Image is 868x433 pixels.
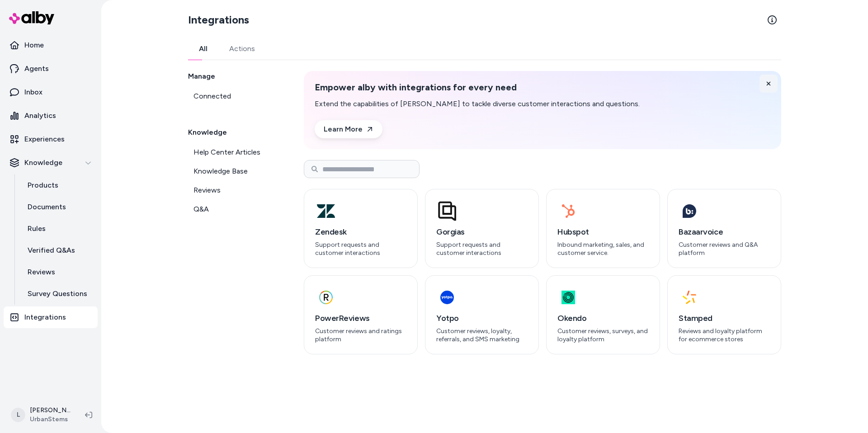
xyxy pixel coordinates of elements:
[4,128,98,150] a: Experiences
[425,189,539,268] button: GorgiasSupport requests and customer interactions
[315,99,640,109] p: Extend the capabilities of [PERSON_NAME] to tackle diverse customer interactions and questions.
[188,200,282,218] a: Q&A
[28,223,46,234] p: Rules
[679,226,770,238] h3: Bazaarvoice
[19,174,98,196] a: Products
[315,312,406,325] h3: PowerReviews
[436,226,528,238] h3: Gorgias
[24,157,62,168] p: Knowledge
[9,11,54,24] img: alby Logo
[24,63,49,74] p: Agents
[188,181,282,199] a: Reviews
[557,226,649,238] h3: Hubspot
[19,283,98,305] a: Survey Questions
[30,415,71,424] span: UrbanStems
[188,127,282,138] h2: Knowledge
[546,275,660,354] button: OkendoCustomer reviews, surveys, and loyalty platform
[315,327,406,343] p: Customer reviews and ratings platform
[24,40,44,51] p: Home
[188,38,218,60] button: All
[19,240,98,261] a: Verified Q&As
[5,400,78,429] button: L[PERSON_NAME]UrbanStems
[188,87,282,105] a: Connected
[188,143,282,161] a: Help Center Articles
[315,82,640,93] h2: Empower alby with integrations for every need
[679,327,770,343] p: Reviews and loyalty platform for ecommerce stores
[557,312,649,325] h3: Okendo
[19,218,98,240] a: Rules
[28,288,87,299] p: Survey Questions
[193,147,260,158] span: Help Center Articles
[28,267,55,278] p: Reviews
[436,327,528,343] p: Customer reviews, loyalty, referrals, and SMS marketing
[4,152,98,174] button: Knowledge
[436,312,528,325] h3: Yotpo
[4,34,98,56] a: Home
[4,58,98,80] a: Agents
[188,71,282,82] h2: Manage
[546,189,660,268] button: HubspotInbound marketing, sales, and customer service.
[193,185,221,196] span: Reviews
[11,408,25,422] span: L
[557,327,649,343] p: Customer reviews, surveys, and loyalty platform
[425,275,539,354] button: YotpoCustomer reviews, loyalty, referrals, and SMS marketing
[28,245,75,256] p: Verified Q&As
[24,312,66,323] p: Integrations
[188,13,249,27] h2: Integrations
[557,241,649,257] p: Inbound marketing, sales, and customer service.
[193,204,209,215] span: Q&A
[304,275,418,354] button: PowerReviewsCustomer reviews and ratings platform
[24,110,56,121] p: Analytics
[24,87,42,98] p: Inbox
[28,202,66,212] p: Documents
[315,226,406,238] h3: Zendesk
[19,196,98,218] a: Documents
[4,105,98,127] a: Analytics
[19,261,98,283] a: Reviews
[667,275,781,354] button: StampedReviews and loyalty platform for ecommerce stores
[4,306,98,328] a: Integrations
[188,162,282,180] a: Knowledge Base
[28,180,58,191] p: Products
[193,91,231,102] span: Connected
[315,120,382,138] a: Learn More
[193,166,248,177] span: Knowledge Base
[24,134,65,145] p: Experiences
[436,241,528,257] p: Support requests and customer interactions
[4,81,98,103] a: Inbox
[667,189,781,268] button: BazaarvoiceCustomer reviews and Q&A platform
[30,406,71,415] p: [PERSON_NAME]
[304,189,418,268] button: ZendeskSupport requests and customer interactions
[218,38,266,60] button: Actions
[679,312,770,325] h3: Stamped
[679,241,770,257] p: Customer reviews and Q&A platform
[315,241,406,257] p: Support requests and customer interactions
